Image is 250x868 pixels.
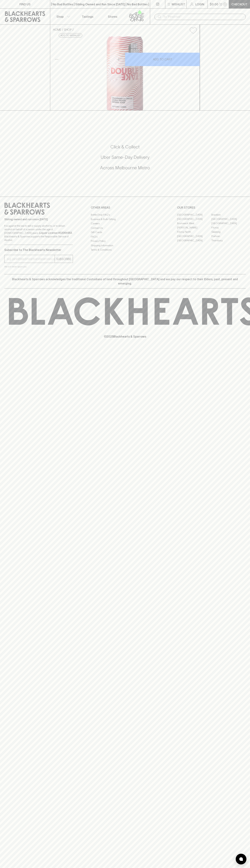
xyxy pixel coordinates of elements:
a: Careers [91,221,159,226]
a: [GEOGRAPHIC_DATA] [177,238,211,243]
a: Shipping Information [91,243,159,248]
a: [GEOGRAPHIC_DATA] [177,217,211,221]
a: [GEOGRAPHIC_DATA] [177,234,211,238]
button: Shop [50,9,75,24]
a: Fitzroy North [177,230,211,234]
p: Tastings [82,14,93,19]
a: Bottle Drop FAQ's [91,213,159,217]
p: Login [195,2,204,6]
p: FIND US [19,2,31,6]
button: Add to wishlist [59,33,82,38]
a: Fitzroy [211,225,246,230]
p: OUR STORES [177,205,246,210]
p: Sibling owned and run since [DATE] [4,218,73,221]
a: Thornbury [211,238,246,243]
a: FAQ's [91,235,159,239]
a: Gift Cards [91,230,159,235]
a: Geelong [211,230,246,234]
a: Terms & Conditions [91,248,159,252]
p: Blackhearts & Sparrows acknowledges the traditional Custodians of land throughout [GEOGRAPHIC_DAT... [7,277,243,286]
div: Call to action block [4,130,246,189]
a: Business & Bulk Gifting [91,217,159,221]
img: bubble-icon [239,857,243,861]
p: Wishlist [172,2,185,6]
p: Checkout [231,2,247,6]
button: Add to wishlist [188,26,198,35]
h5: Across Melbourne Metro [4,165,246,171]
p: $0.00 [210,2,218,6]
h5: Uber Same-Day Delivery [4,154,246,160]
p: We will never spam you [4,265,73,268]
button: ADD TO CART [125,53,200,66]
a: [GEOGRAPHIC_DATA] [177,213,211,217]
a: [GEOGRAPHIC_DATA] [211,217,246,221]
input: e.g. jane@blackheartsandsparrows.com.au [7,256,55,262]
p: ADD TO CART [153,57,172,61]
p: Subscribe to The Blackhearts Newsletter [4,248,73,252]
a: Prahran [211,234,246,238]
a: Privacy Policy [91,239,159,243]
p: 0 [224,3,226,5]
p: Stores [108,14,117,19]
a: Contact Us [91,226,159,230]
h5: Click & Collect [4,144,246,150]
a: HOME [53,28,61,31]
a: [PERSON_NAME] [177,225,211,230]
p: OTHER AREAS [91,205,159,210]
a: Brunswick West [177,221,211,225]
strong: Liquor License #32064953 [39,231,72,234]
a: Stores [100,9,125,24]
input: Try "Pinot noir" [163,14,243,20]
p: SUBSCRIBE [56,257,71,261]
img: 40571.png [50,37,200,110]
a: [GEOGRAPHIC_DATA] [211,221,246,225]
a: Tastings [75,9,100,24]
p: Shop [56,14,64,19]
p: It is against the law to sell or supply alcohol to, or to obtain alcohol on behalf of a person un... [4,224,73,242]
a: SHOP [64,28,72,31]
button: SUBSCRIBE [55,255,73,263]
a: Braddon [211,213,246,217]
